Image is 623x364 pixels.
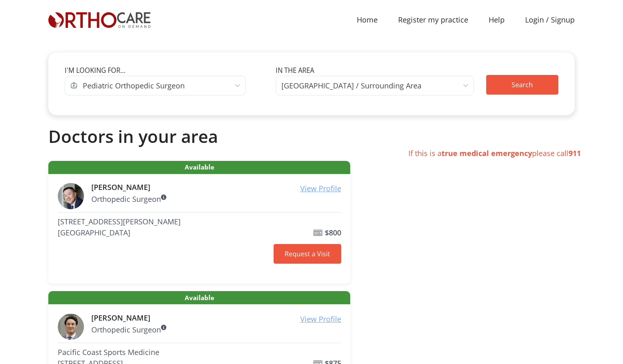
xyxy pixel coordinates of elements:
label: In the area [276,66,314,75]
a: View Profile [300,314,341,325]
a: Home [347,11,388,29]
span: Pediatric Orthopedic Surgeon [83,80,185,91]
label: I'm looking for... [65,66,125,75]
p: Orthopedic Surgeon [91,194,341,205]
button: Search [486,75,558,95]
strong: true medical emergency [442,148,532,158]
span: Available [48,161,350,174]
b: $800 [325,228,341,237]
img: Robert H. [58,183,84,209]
u: View Profile [300,314,341,324]
a: View Profile [300,183,341,194]
span: Pediatric Orthopedic Surgeon [77,76,246,95]
h6: [PERSON_NAME] [91,314,341,323]
h2: Doctors in your area [48,126,575,147]
span: Los Angeles / Surrounding Area [281,80,421,91]
u: View Profile [300,183,341,193]
span: If this is a please call [408,148,581,158]
a: Request a Visit [274,244,341,264]
a: Register my practice [388,11,478,29]
span: Available [48,291,350,304]
address: [STREET_ADDRESS][PERSON_NAME] [GEOGRAPHIC_DATA] [58,216,270,238]
a: Login / Signup [515,14,585,25]
h6: [PERSON_NAME] [91,183,341,192]
a: Help [478,11,515,29]
p: Orthopedic Surgeon [91,324,341,335]
img: Jonathan H. [58,314,84,340]
span: Los Angeles / Surrounding Area [276,76,474,95]
strong: 911 [569,148,581,158]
